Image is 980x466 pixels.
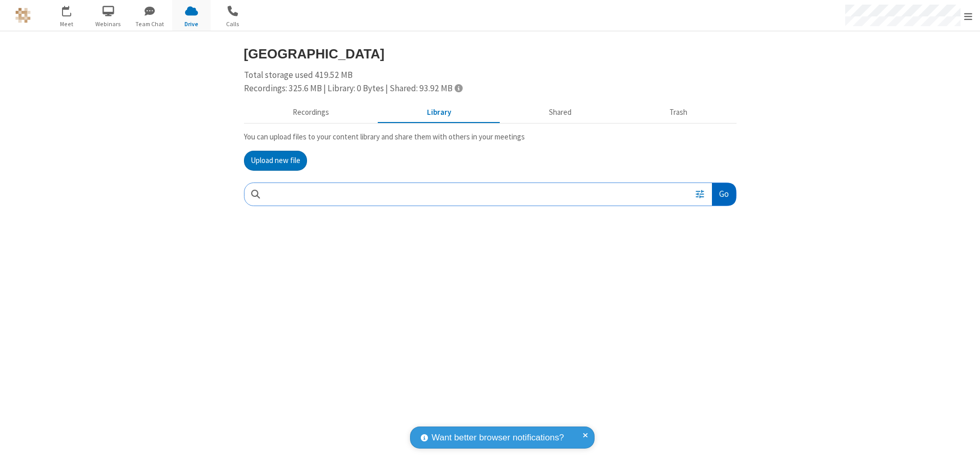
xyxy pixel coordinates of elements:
[172,19,211,29] span: Drive
[131,19,169,29] span: Team Chat
[712,183,736,206] button: Go
[432,431,564,444] span: Want better browser notifications?
[69,6,76,13] div: 1
[89,19,128,29] span: Webinars
[378,103,500,123] button: Content library
[214,19,252,29] span: Calls
[15,8,31,23] img: QA Selenium DO NOT DELETE OR CHANGE
[244,151,307,171] button: Upload new file
[621,103,737,123] button: Trash
[500,103,621,123] button: Shared during meetings
[48,19,86,29] span: Meet
[244,131,737,143] p: You can upload files to your content library and share them with others in your meetings
[244,103,378,123] button: Recorded meetings
[455,84,462,92] span: Totals displayed include files that have been moved to the trash.
[244,47,737,61] h3: [GEOGRAPHIC_DATA]
[244,69,737,95] div: Total storage used 419.52 MB
[244,82,737,95] div: Recordings: 325.6 MB | Library: 0 Bytes | Shared: 93.92 MB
